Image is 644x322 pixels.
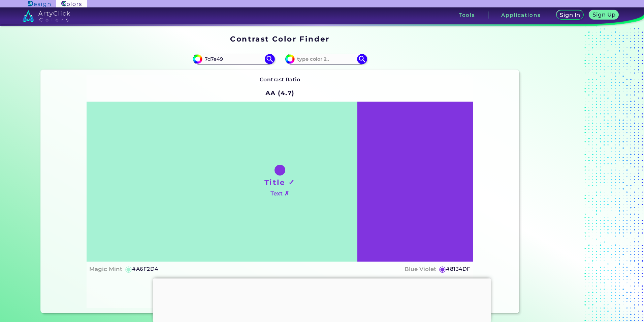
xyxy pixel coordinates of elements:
img: ArtyClick Design logo [28,1,51,7]
a: Sign Up [591,11,617,19]
input: type color 1.. [202,54,265,63]
strong: Contrast Ratio [260,76,300,83]
input: type color 2.. [295,54,357,63]
h5: Sign In [561,12,579,18]
a: Sign In [558,11,582,19]
img: logo_artyclick_colors_white.svg [23,10,70,22]
h5: Sign Up [593,12,614,17]
h5: #8134DF [446,265,470,273]
img: icon search [265,54,275,64]
h2: AA (4.7) [262,85,298,100]
h4: Text ✗ [270,189,289,198]
h5: ◉ [125,265,132,273]
h1: Contrast Color Finder [230,34,329,44]
h5: ◉ [439,265,446,273]
h3: Tools [459,12,475,18]
h5: #A6F2D4 [132,265,158,273]
h1: Title ✓ [264,177,295,187]
h3: Applications [501,12,541,18]
h4: Blue Violet [405,264,436,274]
h4: Magic Mint [89,264,122,274]
img: icon search [357,54,367,64]
iframe: Advertisement [153,278,491,320]
iframe: Advertisement [522,32,606,316]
